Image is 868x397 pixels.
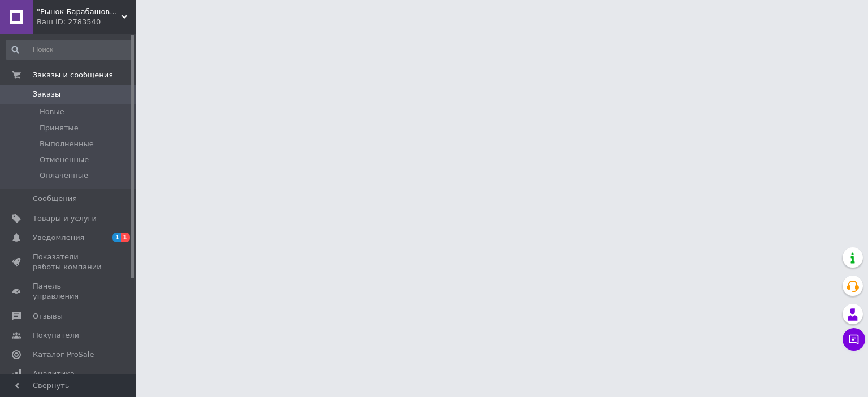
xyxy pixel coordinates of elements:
span: Выполненные [40,139,94,149]
span: Новые [40,107,64,117]
span: Товары и услуги [33,213,97,224]
div: Ваш ID: 2783540 [37,17,136,27]
span: Аналитика [33,369,75,379]
span: Каталог ProSale [33,350,94,360]
span: Заказы [33,89,60,99]
span: Показатели работы компании [33,252,105,272]
span: Заказы и сообщения [33,70,113,80]
button: Чат с покупателем [843,328,865,351]
span: "Рынок Барабашово" - онлайн магазин рынка. [37,7,121,17]
span: Отмененные [40,155,89,165]
span: Принятые [40,123,79,133]
span: Сообщения [33,194,77,204]
span: Оплаченные [40,171,88,181]
span: Уведомления [33,233,84,243]
span: 1 [112,233,121,242]
input: Поиск [6,40,133,60]
span: Панель управления [33,281,105,302]
span: Покупатели [33,330,79,341]
span: 1 [121,233,130,242]
span: Отзывы [33,311,63,321]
